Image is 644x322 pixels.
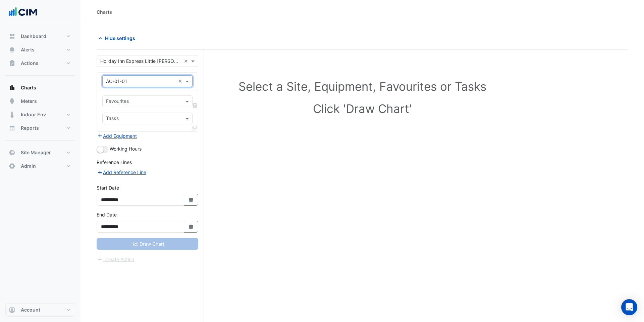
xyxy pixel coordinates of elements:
[105,97,129,106] div: Favourites
[178,78,184,85] span: Clear
[9,84,15,91] app-icon: Charts
[5,56,75,70] button: Actions
[97,168,147,176] button: Add Reference Line
[21,84,36,91] span: Charts
[97,184,119,191] label: Start Date
[192,125,197,131] span: Clone Favourites and Tasks from this Equipment to other Equipment
[97,8,112,15] div: Charts
[8,5,38,19] img: Company Logo
[21,163,36,169] span: Admin
[621,299,637,315] div: Open Intercom Messenger
[9,33,15,40] app-icon: Dashboard
[97,159,132,166] label: Reference Lines
[105,35,135,42] span: Hide settings
[5,108,75,121] button: Indoor Env
[5,30,75,43] button: Dashboard
[97,132,137,140] button: Add Equipment
[9,163,15,169] app-icon: Admin
[192,103,198,108] span: Choose Function
[9,125,15,131] app-icon: Reports
[5,303,75,317] button: Account
[105,115,119,123] div: Tasks
[5,146,75,159] button: Site Manager
[188,197,194,203] fa-icon: Select Date
[9,46,15,53] app-icon: Alerts
[21,307,40,313] span: Account
[5,159,75,173] button: Admin
[9,111,15,118] app-icon: Indoor Env
[97,32,140,44] button: Hide settings
[5,43,75,56] button: Alerts
[97,211,117,218] label: End Date
[21,111,46,118] span: Indoor Env
[184,57,190,65] span: Clear
[5,81,75,94] button: Charts
[21,98,37,105] span: Meters
[9,60,15,67] app-icon: Actions
[9,98,15,105] app-icon: Meters
[21,149,51,156] span: Site Manager
[110,146,142,152] span: Working Hours
[5,94,75,108] button: Meters
[188,224,194,230] fa-icon: Select Date
[9,149,15,156] app-icon: Site Manager
[21,33,46,40] span: Dashboard
[21,46,35,53] span: Alerts
[5,121,75,135] button: Reports
[111,102,613,116] h1: Click 'Draw Chart'
[21,60,39,67] span: Actions
[111,79,613,93] h1: Select a Site, Equipment, Favourites or Tasks
[97,256,135,261] app-escalated-ticket-create-button: Please correct errors first
[21,125,39,131] span: Reports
